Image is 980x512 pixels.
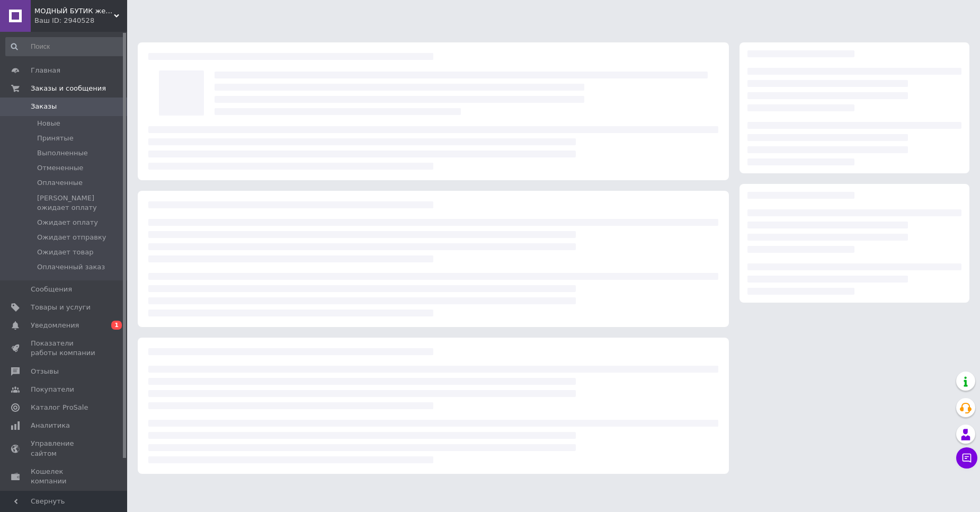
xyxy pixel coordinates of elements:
[31,66,60,75] span: Главная
[31,285,72,294] span: Сообщения
[956,447,977,469] button: Чат с покупателем
[37,248,93,257] span: Ожидает товар
[31,367,59,376] span: Отзывы
[37,134,74,143] span: Принятые
[37,119,60,128] span: Новые
[37,193,124,213] span: [PERSON_NAME] ожидает оплату
[34,6,114,16] span: МОДНЫЙ БУТИК женская обувь, сумки, кошельки, бижутерия, купальники, рюкзаки, куртки женские
[37,233,106,242] span: Ожидает отправку
[31,467,98,486] span: Кошелек компании
[37,218,98,227] span: Ожидает оплату
[31,303,91,312] span: Товары и услуги
[31,339,98,358] span: Показатели работы компании
[31,439,98,458] span: Управление сайтом
[5,37,125,56] input: Поиск
[31,385,74,394] span: Покупатели
[37,262,105,272] span: Оплаченный заказ
[111,321,122,330] span: 1
[31,421,70,430] span: Аналитика
[37,178,83,188] span: Оплаченные
[31,102,57,111] span: Заказы
[37,163,83,173] span: Отмененные
[31,403,88,412] span: Каталог ProSale
[31,321,79,330] span: Уведомления
[34,16,127,25] div: Ваш ID: 2940528
[31,84,106,93] span: Заказы и сообщения
[37,148,88,158] span: Выполненные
